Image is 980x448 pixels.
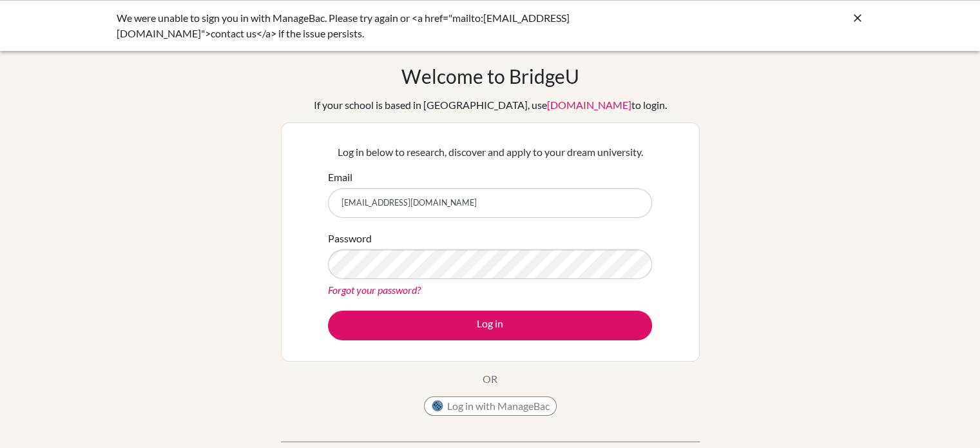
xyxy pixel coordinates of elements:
p: Log in below to research, discover and apply to your dream university. [328,144,652,160]
a: [DOMAIN_NAME] [547,99,631,111]
h1: Welcome to BridgeU [401,64,579,88]
button: Log in [328,311,652,340]
button: Log in with ManageBac [424,396,557,416]
a: Forgot your password? [328,284,421,296]
div: We were unable to sign you in with ManageBac. Please try again or <a href="mailto:[EMAIL_ADDRESS]... [117,10,671,41]
div: If your school is based in [GEOGRAPHIC_DATA], use to login. [314,97,667,113]
label: Email [328,170,352,185]
label: Password [328,231,372,246]
p: OR [483,371,497,387]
